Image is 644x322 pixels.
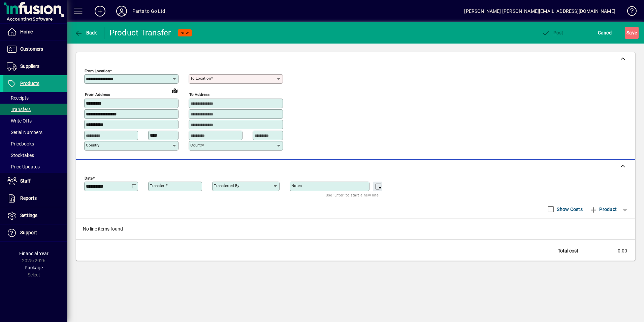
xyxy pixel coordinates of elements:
[3,104,67,115] a: Transfers
[20,213,37,218] span: Settings
[20,178,31,184] span: Staff
[7,107,31,112] span: Transfers
[596,27,614,39] button: Cancel
[598,27,613,38] span: Cancel
[85,176,93,180] mat-label: Date
[3,115,67,127] a: Write Offs
[3,207,67,224] a: Settings
[86,143,99,147] mat-label: Country
[589,204,617,215] span: Product
[7,95,29,101] span: Receipts
[3,224,67,241] a: Support
[554,247,595,255] td: Total cost
[542,30,563,35] span: ost
[626,27,637,38] span: ave
[20,81,39,86] span: Products
[89,5,111,17] button: Add
[109,27,171,38] div: Product Transfer
[3,173,67,190] a: Staff
[595,247,635,255] td: 0.00
[326,191,379,199] mat-hint: Use 'Enter' to start a new line
[625,27,639,39] button: Save
[3,138,67,150] a: Pricebooks
[132,6,167,17] div: Parts to Go Ltd.
[3,58,67,75] a: Suppliers
[586,203,620,215] button: Product
[3,24,67,41] a: Home
[7,164,40,169] span: Price Updates
[67,27,104,39] app-page-header-button: Back
[85,69,110,73] mat-label: From location
[181,31,189,35] span: NEW
[150,183,168,188] mat-label: Transfer #
[3,161,67,172] a: Price Updates
[3,92,67,104] a: Receipts
[3,150,67,161] a: Stocktakes
[20,63,39,69] span: Suppliers
[190,76,211,81] mat-label: To location
[25,265,43,270] span: Package
[214,183,239,188] mat-label: Transferred by
[169,85,180,96] a: View on map
[540,27,565,39] button: Post
[3,41,67,58] a: Customers
[73,27,99,39] button: Back
[626,30,629,35] span: S
[190,143,204,147] mat-label: Country
[7,118,32,124] span: Write Offs
[76,219,635,239] div: No line items found
[3,190,67,207] a: Reports
[74,30,97,35] span: Back
[7,130,42,135] span: Serial Numbers
[20,29,33,34] span: Home
[7,153,34,158] span: Stocktakes
[464,6,615,17] div: [PERSON_NAME] [PERSON_NAME][EMAIL_ADDRESS][DOMAIN_NAME]
[555,206,583,213] label: Show Costs
[553,30,556,35] span: P
[291,183,302,188] mat-label: Notes
[19,251,49,256] span: Financial Year
[622,1,636,23] a: Knowledge Base
[20,46,43,52] span: Customers
[3,127,67,138] a: Serial Numbers
[7,141,34,146] span: Pricebooks
[20,195,37,201] span: Reports
[20,230,37,235] span: Support
[111,5,132,17] button: Profile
